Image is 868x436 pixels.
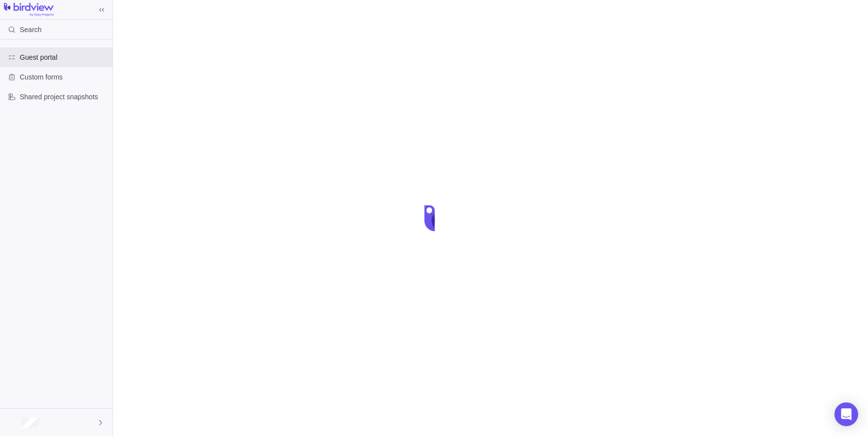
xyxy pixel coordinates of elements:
[20,72,108,82] span: Custom forms
[20,52,108,62] span: Guest portal
[6,417,18,429] div: Bakir
[4,3,54,17] img: logo
[414,198,454,238] div: loading
[20,92,108,102] span: Shared project snapshots
[834,402,858,426] div: Open Intercom Messenger
[20,25,41,35] span: Search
